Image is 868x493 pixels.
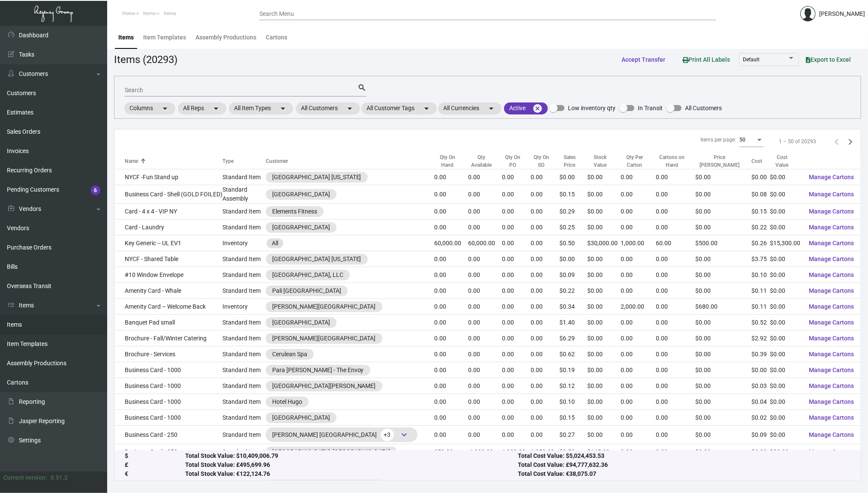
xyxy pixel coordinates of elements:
[752,157,770,165] div: Cost
[809,271,854,278] span: Manage Cartons
[752,299,770,315] td: $0.11
[802,299,861,314] button: Manage Cartons
[502,346,531,362] td: 0.00
[622,56,665,63] span: Accept Transfer
[559,251,588,267] td: $0.00
[770,204,802,219] td: $0.00
[685,103,722,113] span: All Customers
[559,267,588,283] td: $0.09
[486,103,496,114] mat-icon: arrow_drop_down
[114,204,222,219] td: Card - 4 x 4 - VIP NY
[656,251,695,267] td: 0.00
[502,251,531,267] td: 0.00
[588,299,621,315] td: $0.00
[802,169,861,185] button: Manage Cartons
[802,394,861,409] button: Manage Cartons
[588,153,621,169] div: Stock Value
[118,33,134,42] div: Items
[559,378,588,394] td: $0.12
[770,315,802,331] td: $0.00
[809,287,854,294] span: Manage Cartons
[806,56,851,63] span: Export to Excel
[195,33,256,42] div: Assembly Productions
[532,103,543,114] mat-icon: cancel
[531,204,559,219] td: 0.00
[802,427,861,442] button: Manage Cartons
[588,235,621,251] td: $30,000.00
[559,153,580,169] div: Sales Price
[809,240,854,246] span: Manage Cartons
[621,251,656,267] td: 0.00
[844,135,857,148] button: Next page
[435,204,468,219] td: 0.00
[531,169,559,185] td: 0.00
[802,331,861,346] button: Manage Cartons
[222,378,265,394] td: Standard Item
[222,362,265,378] td: Standard Item
[357,83,366,93] mat-icon: search
[222,185,265,204] td: Standard Assembly
[114,169,222,185] td: NYCF -Fun Stand up
[178,102,226,114] mat-chip: All Reps
[531,362,559,378] td: 0.00
[696,315,752,331] td: $0.00
[272,173,361,182] div: [GEOGRAPHIC_DATA] [US_STATE]
[531,251,559,267] td: 0.00
[621,267,656,283] td: 0.00
[809,256,854,262] span: Manage Cartons
[468,153,495,169] div: Qty Available
[696,362,752,378] td: $0.00
[266,153,435,169] th: Customer
[752,346,770,362] td: $0.39
[435,267,468,283] td: 0.00
[504,102,548,114] mat-chip: Active
[468,185,502,204] td: 0.00
[802,378,861,394] button: Manage Cartons
[700,136,736,144] div: Items per page:
[621,169,656,185] td: 0.00
[656,378,695,394] td: 0.00
[229,102,293,114] mat-chip: All Item Types
[272,334,376,343] div: [PERSON_NAME][GEOGRAPHIC_DATA]
[752,267,770,283] td: $0.10
[656,267,695,283] td: 0.00
[568,103,616,113] span: Low inventory qty
[531,153,552,169] div: Qty On SO
[770,283,802,299] td: $0.00
[222,157,265,165] div: Type
[696,204,752,219] td: $0.00
[124,102,175,114] mat-chip: Columns
[638,103,663,113] span: In Transit
[621,153,656,169] div: Qty Per Carton
[752,235,770,251] td: $0.26
[502,219,531,235] td: 0.00
[468,315,502,331] td: 0.00
[114,185,222,204] td: Business Card - Shell (GOLD FOILED)
[696,219,752,235] td: $0.00
[752,157,763,165] div: Cost
[809,351,854,358] span: Manage Cartons
[802,315,861,330] button: Manage Cartons
[468,235,502,251] td: 60,000.00
[656,299,695,315] td: 0.00
[588,219,621,235] td: $0.00
[770,153,802,169] div: Cost Value
[222,283,265,299] td: Standard Item
[468,362,502,378] td: 0.00
[114,267,222,283] td: #10 Window Envelope
[468,283,502,299] td: 0.00
[559,299,588,315] td: $0.34
[266,33,287,42] div: Cartons
[468,378,502,394] td: 0.00
[809,208,854,215] span: Manage Cartons
[435,185,468,204] td: 0.00
[502,315,531,331] td: 0.00
[770,299,802,315] td: $0.00
[531,185,559,204] td: 0.00
[468,251,502,267] td: 0.00
[696,185,752,204] td: $0.00
[502,235,531,251] td: 0.00
[770,153,794,169] div: Cost Value
[114,235,222,251] td: Key Generic -- UL EV1
[656,346,695,362] td: 0.00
